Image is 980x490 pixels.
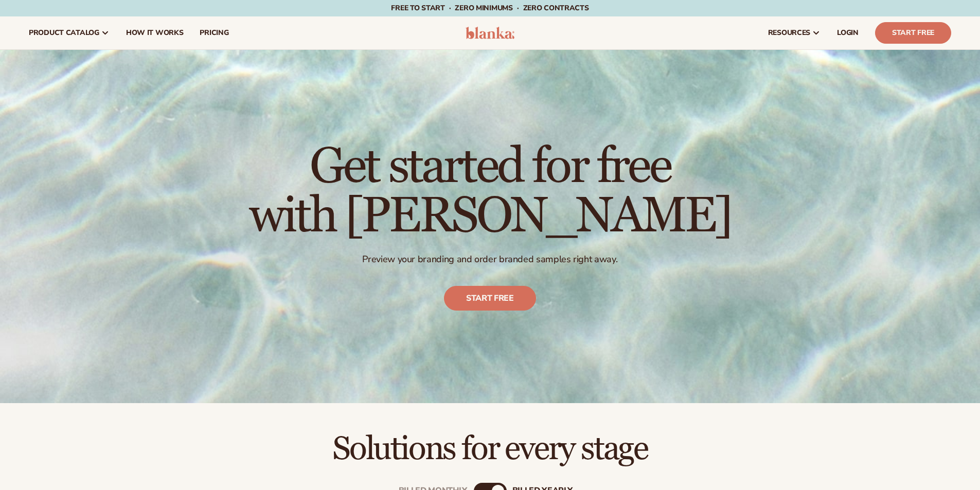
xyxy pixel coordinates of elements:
span: Free to start · ZERO minimums · ZERO contracts [391,3,589,13]
a: product catalog [21,16,118,49]
a: resources [760,16,829,49]
img: logo [466,27,514,39]
span: How It Works [126,29,184,37]
span: product catalog [29,29,99,37]
a: How It Works [118,16,192,49]
span: pricing [200,29,228,37]
p: Preview your branding and order branded samples right away. [249,253,731,265]
a: pricing [191,16,237,49]
a: Start free [444,286,536,311]
span: resources [768,29,810,37]
h1: Get started for free with [PERSON_NAME] [249,142,731,241]
a: Start Free [875,22,951,44]
a: LOGIN [829,16,867,49]
h2: Solutions for every stage [29,432,951,466]
span: LOGIN [837,29,859,37]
